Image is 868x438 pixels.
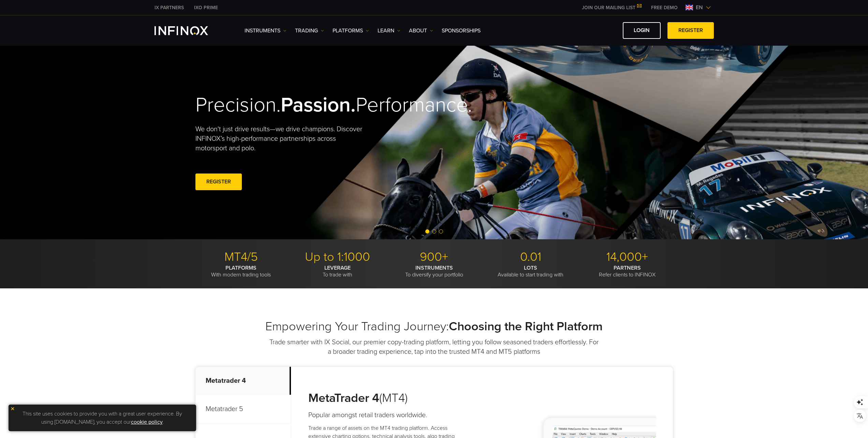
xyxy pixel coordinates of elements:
[442,27,481,35] a: SPONSORSHIPS
[189,4,223,11] a: INFINOX
[295,27,324,35] a: TRADING
[524,265,537,271] strong: LOTS
[577,5,646,11] a: JOIN OUR MAILING LIST
[195,250,287,265] p: MT4/5
[449,319,603,334] strong: Choosing the Right Platform
[308,410,471,420] h4: Popular amongst retail traders worldwide.
[614,265,641,271] strong: PARTNERS
[195,395,291,423] p: Metatrader 5
[292,250,383,265] p: Up to 1:1000
[693,3,706,12] span: en
[582,250,673,265] p: 14,000+
[582,265,673,278] p: Refer clients to INFINOX
[308,391,471,406] h3: (MT4)
[485,265,576,278] p: Available to start trading with
[292,265,383,278] p: To trade with
[485,250,576,265] p: 0.01
[10,406,15,411] img: yellow close icon
[333,27,369,35] a: PLATFORMS
[308,391,379,405] strong: MetaTrader 4
[195,124,367,153] p: We don't just drive results—we drive champions. Discover INFINOX’s high-performance partnerships ...
[269,337,600,357] p: Trade smarter with IX Social, our premier copy-trading platform, letting you follow seasoned trad...
[409,27,433,35] a: ABOUT
[225,265,256,271] strong: PLATFORMS
[388,250,480,265] p: 900+
[378,27,400,35] a: Learn
[195,93,410,118] h2: Precision. Performance.
[388,265,480,278] p: To diversify your portfolio
[439,229,443,233] span: Go to slide 3
[131,419,163,425] a: cookie policy
[667,22,714,39] a: REGISTER
[432,229,436,233] span: Go to slide 2
[195,319,673,334] h2: Empowering Your Trading Journey:
[646,4,683,11] a: INFINOX MENU
[195,173,242,190] a: REGISTER
[324,265,351,271] strong: LEVERAGE
[425,229,429,233] span: Go to slide 1
[195,265,287,278] p: With modern trading tools
[195,367,291,395] p: Metatrader 4
[149,4,189,11] a: INFINOX
[155,26,224,35] a: INFINOX Logo
[415,265,453,271] strong: INSTRUMENTS
[12,408,193,428] p: This site uses cookies to provide you with a great user experience. By using [DOMAIN_NAME], you a...
[245,27,286,35] a: Instruments
[281,93,356,117] strong: Passion.
[623,22,661,39] a: LOGIN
